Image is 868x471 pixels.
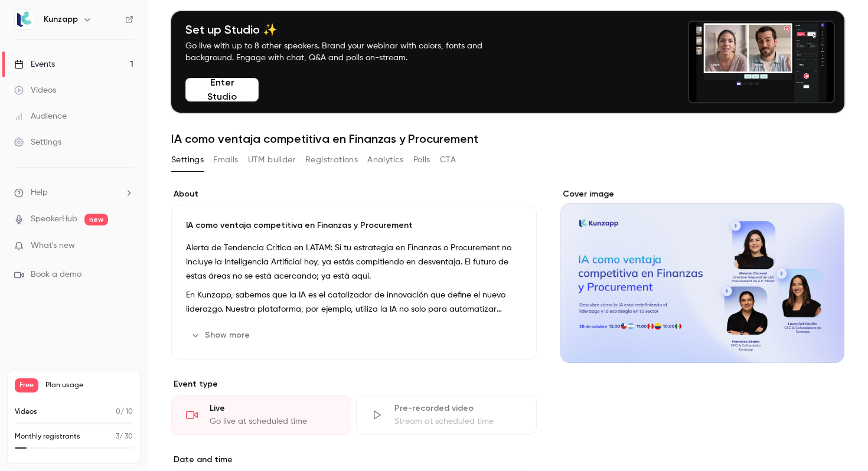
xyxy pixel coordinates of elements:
[440,151,456,169] button: CTA
[305,151,358,169] button: Registrations
[213,151,238,169] button: Emails
[248,151,296,169] button: UTM builder
[15,10,34,29] img: Kunzapp
[185,40,510,64] p: Go live with up to 8 other speakers. Brand your webinar with colors, fonts and background. Engage...
[14,58,55,70] div: Events
[171,132,844,146] h1: IA como ventaja competitiva en Finanzas y Procurement
[560,188,844,363] section: Cover image
[367,151,404,169] button: Analytics
[356,395,536,435] div: Pre-recorded videoStream at scheduled time
[186,241,522,283] p: Alerta de Tendencia Crítica en LATAM: Si tu estrategia en Finanzas o Procurement no incluye la In...
[171,454,537,466] label: Date and time
[15,407,37,417] p: Videos
[185,22,510,37] h4: Set up Studio ✨
[186,288,522,316] p: En Kunzapp, sabemos que la IA es el catalizador de innovación que define el nuevo liderazgo. Nues...
[210,403,337,414] div: Live
[186,326,257,345] button: Show more
[14,187,133,199] li: help-dropdown-opener
[14,136,61,148] div: Settings
[14,110,67,122] div: Audience
[45,381,133,390] span: Plan usage
[185,78,259,102] button: Enter Studio
[84,214,108,225] span: new
[31,240,75,252] span: What's new
[116,431,133,442] p: / 30
[394,403,521,414] div: Pre-recorded video
[31,269,81,281] span: Book a demo
[394,416,521,427] div: Stream at scheduled time
[116,408,120,416] span: 0
[560,188,844,200] label: Cover image
[15,378,38,392] span: Free
[31,187,48,199] span: Help
[15,431,80,442] p: Monthly registrants
[116,407,133,417] p: / 10
[31,213,77,225] a: SpeakerHub
[171,151,204,169] button: Settings
[413,151,430,169] button: Polls
[171,395,351,435] div: LiveGo live at scheduled time
[171,188,537,200] label: About
[186,220,522,231] p: IA como ventaja competitiva en Finanzas y Procurement
[210,416,337,427] div: Go live at scheduled time
[14,84,56,96] div: Videos
[44,14,78,25] h6: Kunzapp
[116,433,119,440] span: 3
[171,378,537,390] p: Event type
